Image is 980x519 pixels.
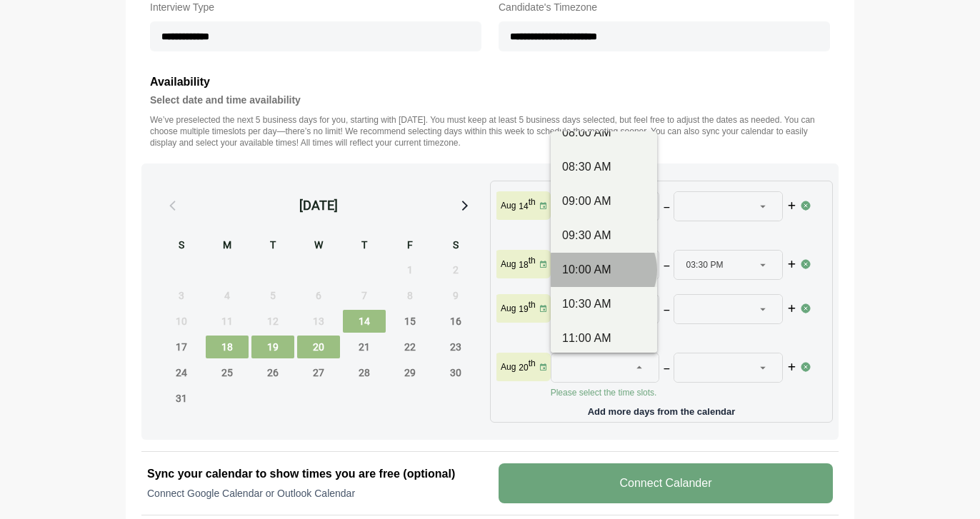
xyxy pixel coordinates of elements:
sup: th [529,358,536,368]
span: Monday, August 4, 2025 [206,284,249,307]
p: Add more days from the calendar [496,401,826,416]
div: 11:00 AM [562,330,646,347]
span: Saturday, August 2, 2025 [434,258,477,281]
span: Tuesday, August 12, 2025 [251,310,294,333]
strong: 20 [519,363,528,373]
strong: 18 [519,260,528,270]
span: Wednesday, August 6, 2025 [297,284,340,307]
span: Wednesday, August 27, 2025 [297,361,340,384]
span: Friday, August 15, 2025 [389,310,431,333]
p: Connect Google Calendar or Outlook Calendar [147,486,481,500]
span: Saturday, August 9, 2025 [434,284,477,307]
span: Monday, August 11, 2025 [206,310,249,333]
p: Please select the time slots. [551,328,801,340]
strong: 19 [519,304,528,314]
span: Tuesday, August 19, 2025 [251,336,294,358]
div: 08:00 AM [562,124,646,141]
p: We’ve preselected the next 5 business days for you, starting with [DATE]. You must keep at least ... [150,114,830,148]
span: Sunday, August 31, 2025 [160,387,203,410]
div: 10:00 AM [562,261,646,278]
p: Aug [501,200,516,211]
span: Monday, August 25, 2025 [206,361,249,384]
div: S [160,237,203,256]
h4: Select date and time availability [150,91,830,109]
strong: 14 [519,201,528,211]
div: 10:30 AM [562,296,646,313]
div: W [297,237,340,256]
span: Wednesday, August 20, 2025 [297,336,340,358]
div: T [251,237,294,256]
span: Sunday, August 17, 2025 [160,336,203,358]
div: [DATE] [299,196,338,216]
sup: th [529,300,536,310]
p: Aug [501,303,516,314]
span: Thursday, August 7, 2025 [343,284,386,307]
span: Saturday, August 23, 2025 [434,336,477,358]
div: S [434,237,477,256]
v-button: Connect Calander [499,463,833,503]
span: Friday, August 8, 2025 [389,284,431,307]
span: Saturday, August 16, 2025 [434,310,477,333]
sup: th [529,256,536,266]
span: Tuesday, August 26, 2025 [251,361,294,384]
div: 09:00 AM [562,193,646,210]
p: Please select the time slots. [551,226,801,237]
p: Aug [501,258,516,270]
span: Friday, August 22, 2025 [389,336,431,358]
h2: Sync your calendar to show times you are free (optional) [147,465,481,483]
div: F [389,237,431,256]
sup: th [529,197,536,207]
div: T [343,237,386,256]
span: Sunday, August 10, 2025 [160,310,203,333]
p: Aug [501,361,516,373]
span: Sunday, August 3, 2025 [160,284,203,307]
span: Friday, August 29, 2025 [389,361,431,384]
div: 09:30 AM [562,227,646,244]
div: 08:30 AM [562,158,646,176]
span: Saturday, August 30, 2025 [434,361,477,384]
span: Thursday, August 14, 2025 [343,310,386,333]
h3: Availability [150,73,830,91]
span: Sunday, August 24, 2025 [160,361,203,384]
span: 03:30 PM [686,251,723,279]
div: M [206,237,249,256]
span: Tuesday, August 5, 2025 [251,284,294,307]
span: Thursday, August 21, 2025 [343,336,386,358]
span: Friday, August 1, 2025 [389,258,431,281]
span: Monday, August 18, 2025 [206,336,249,358]
p: Please select the time slots. [551,387,801,398]
span: Thursday, August 28, 2025 [343,361,386,384]
span: Wednesday, August 13, 2025 [297,310,340,333]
